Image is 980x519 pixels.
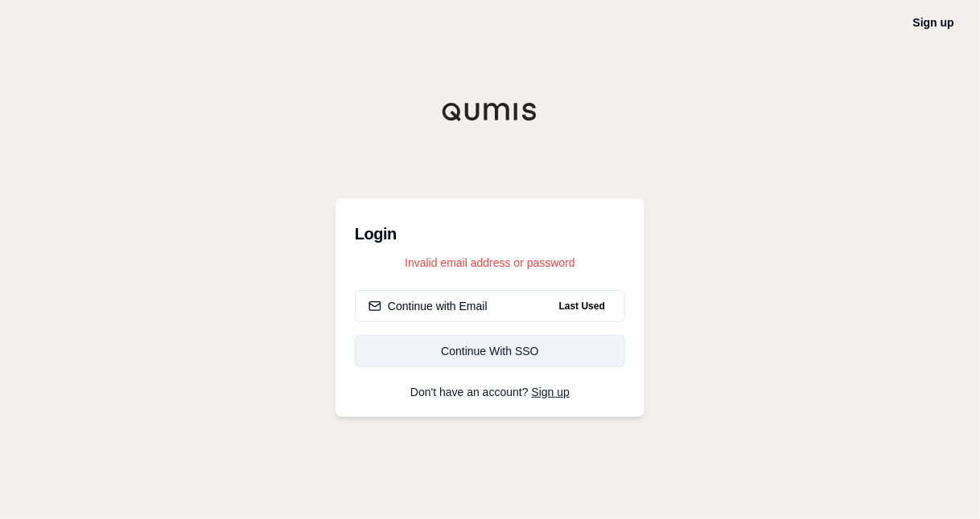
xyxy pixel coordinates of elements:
[355,255,625,271] p: Invalid email address or password
[369,343,611,359] div: Continue With SSO
[442,102,538,121] img: Qumis
[355,386,625,398] p: Don't have an account?
[355,290,625,322] button: Continue with EmailLast Used
[369,298,488,314] div: Continue with Email
[553,296,611,316] span: Last Used
[355,218,625,250] h3: Login
[532,386,570,398] a: Sign up
[913,16,954,29] a: Sign up
[355,335,625,367] a: Continue With SSO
